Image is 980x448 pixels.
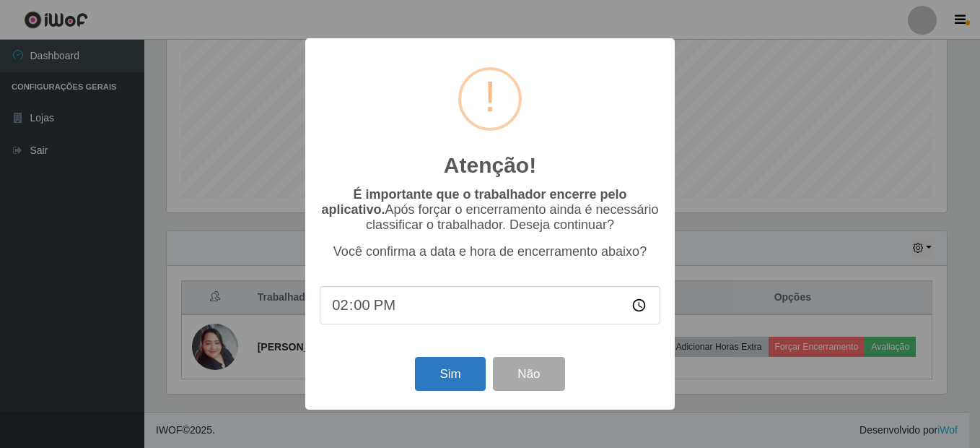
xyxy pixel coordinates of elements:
p: Você confirma a data e hora de encerramento abaixo? [320,244,660,259]
h2: Atenção! [444,152,536,178]
p: Após forçar o encerramento ainda é necessário classificar o trabalhador. Deseja continuar? [320,187,660,233]
button: Sim [415,357,485,391]
button: Não [493,357,564,391]
b: É importante que o trabalhador encerre pelo aplicativo. [321,187,626,217]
